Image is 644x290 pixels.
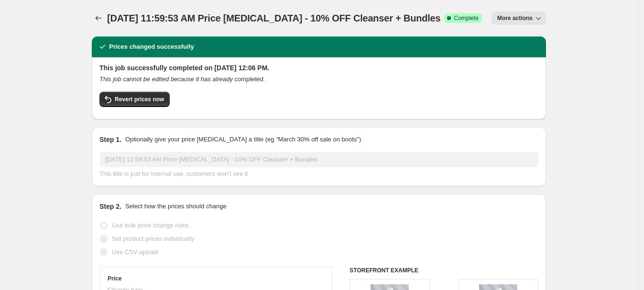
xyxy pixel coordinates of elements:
p: Select how the prices should change [125,202,227,211]
span: This title is just for internal use, customers won't see it [99,170,248,177]
h3: Price [108,275,121,282]
span: Revert prices now [115,96,164,103]
span: [DATE] 11:59:53 AM Price [MEDICAL_DATA] - 10% OFF Cleanser + Bundles [107,13,440,23]
span: Use CSV upload [112,248,158,256]
span: Complete [454,14,478,22]
h2: This job successfully completed on [DATE] 12:06 PM. [99,63,538,73]
button: Price change jobs [92,11,105,25]
span: Use bulk price change rules [112,222,188,229]
p: Optionally give your price [MEDICAL_DATA] a title (eg "March 30% off sale on boots") [125,135,361,144]
span: Set product prices individually [112,235,194,242]
span: More actions [497,14,533,22]
button: More actions [491,11,546,25]
h2: Prices changed successfully [109,42,194,52]
h6: STOREFRONT EXAMPLE [349,267,538,274]
i: This job cannot be edited because it has already completed. [99,75,265,83]
input: 30% off holiday sale [99,152,538,167]
h2: Step 2. [99,202,121,211]
button: Revert prices now [99,92,170,107]
h2: Step 1. [99,135,121,144]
